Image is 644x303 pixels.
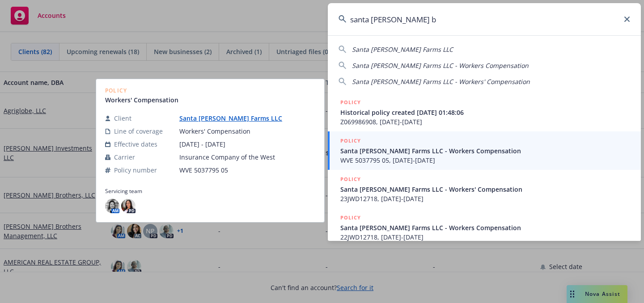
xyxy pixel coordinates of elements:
[340,194,630,203] span: 23JWD12718, [DATE]-[DATE]
[340,232,630,242] span: 22JWD12718, [DATE]-[DATE]
[328,170,641,208] a: POLICYSanta [PERSON_NAME] Farms LLC - Workers' Compensation23JWD12718, [DATE]-[DATE]
[340,136,361,145] h5: POLICY
[340,98,361,107] h5: POLICY
[352,77,530,86] span: Santa [PERSON_NAME] Farms LLC - Workers' Compensation
[340,108,630,117] span: Historical policy created [DATE] 01:48:06
[340,146,630,156] span: Santa [PERSON_NAME] Farms LLC - Workers Compensation
[328,93,641,131] a: POLICYHistorical policy created [DATE] 01:48:06Z069986908, [DATE]-[DATE]
[340,117,630,126] span: Z069986908, [DATE]-[DATE]
[328,3,641,35] input: Search...
[340,175,361,184] h5: POLICY
[340,185,630,194] span: Santa [PERSON_NAME] Farms LLC - Workers' Compensation
[352,45,453,54] span: Santa [PERSON_NAME] Farms LLC
[328,131,641,170] a: POLICYSanta [PERSON_NAME] Farms LLC - Workers CompensationWVE 5037795 05, [DATE]-[DATE]
[328,208,641,247] a: POLICYSanta [PERSON_NAME] Farms LLC - Workers Compensation22JWD12718, [DATE]-[DATE]
[340,156,630,165] span: WVE 5037795 05, [DATE]-[DATE]
[340,213,361,222] h5: POLICY
[352,61,529,70] span: Santa [PERSON_NAME] Farms LLC - Workers Compensation
[340,223,630,232] span: Santa [PERSON_NAME] Farms LLC - Workers Compensation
